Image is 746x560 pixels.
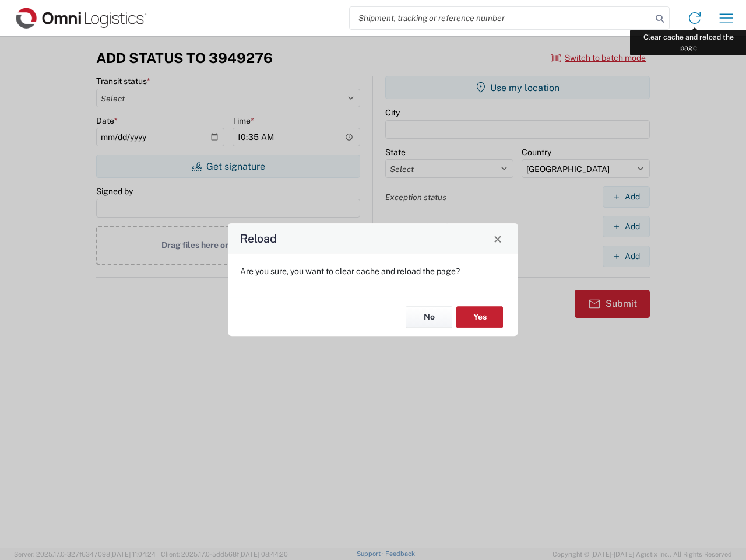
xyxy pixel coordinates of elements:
button: Close [490,230,506,247]
input: Shipment, tracking or reference number [350,7,652,29]
button: No [406,306,452,328]
button: Yes [456,306,503,328]
p: Are you sure, you want to clear cache and reload the page? [240,266,506,276]
h4: Reload [240,230,277,247]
